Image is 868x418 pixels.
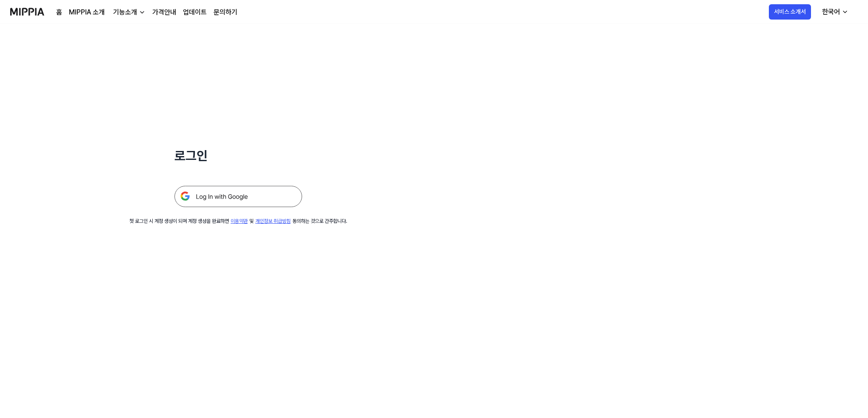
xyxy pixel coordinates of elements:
img: down [139,9,146,16]
button: 기능소개 [111,7,146,17]
a: 이용약관 [231,218,248,224]
a: 가격안내 [152,7,176,17]
div: 한국어 [820,7,842,17]
h1: 로그인 [174,146,302,165]
button: 한국어 [815,3,854,20]
button: 서비스 소개서 [769,4,811,20]
a: 홈 [56,7,62,17]
div: 기능소개 [111,7,139,17]
a: 개인정보 취급방침 [255,218,291,224]
div: 첫 로그인 시 계정 생성이 되며 계정 생성을 완료하면 및 동의하는 것으로 간주합니다. [129,217,347,225]
a: MIPPIA 소개 [69,7,105,17]
a: 업데이트 [183,7,207,17]
img: 구글 로그인 버튼 [174,186,302,207]
a: 문의하기 [214,7,237,17]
